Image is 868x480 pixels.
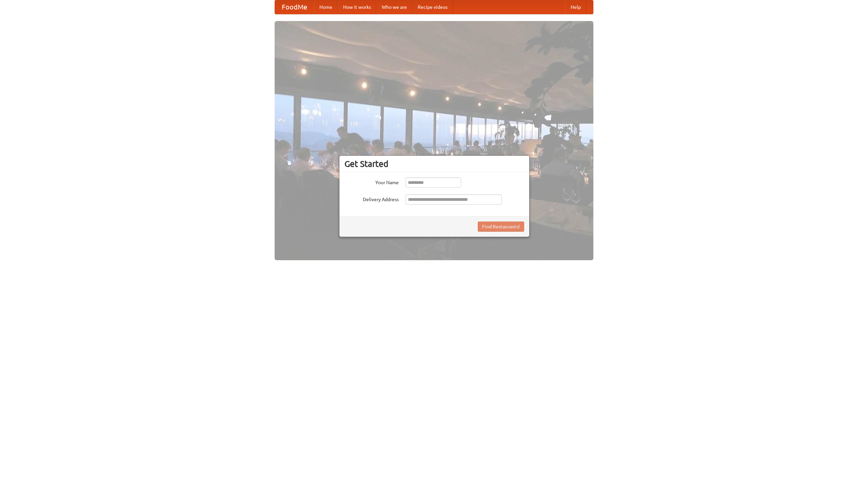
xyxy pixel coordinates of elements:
a: How it works [338,0,376,14]
a: Home [314,0,338,14]
a: Recipe videos [412,0,453,14]
a: Who we are [376,0,412,14]
button: Find Restaurants! [478,222,524,232]
h3: Get Started [344,159,524,169]
label: Your Name [344,177,399,186]
a: FoodMe [275,0,314,14]
label: Delivery Address [344,194,399,203]
a: Help [565,0,586,14]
